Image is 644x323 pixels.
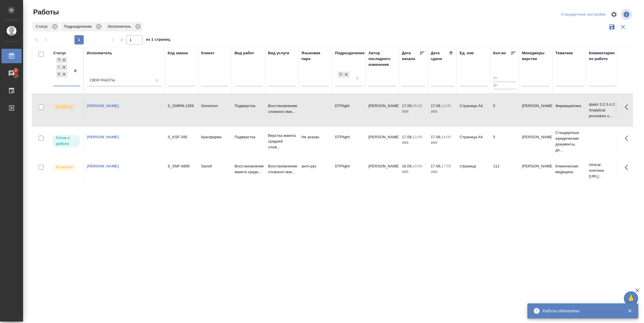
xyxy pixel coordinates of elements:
div: Подбор, Готов к работе, В работе [56,57,68,64]
td: DTPlight [332,100,366,120]
div: DTPlight [338,72,343,78]
p: 14:00 [441,104,451,108]
p: clinical-overview [URL].. [589,162,617,179]
td: DTPlight [332,160,366,181]
p: [PERSON_NAME] [522,163,550,169]
p: Sanofi [201,163,229,169]
div: Свои работы [90,78,115,83]
td: [PERSON_NAME] [366,131,399,152]
td: Страница А4 [457,131,490,152]
p: 17.09, [431,164,441,168]
p: 2025 [402,140,425,146]
div: S_GNRM-1359 [168,103,195,109]
p: [PERSON_NAME] [522,103,550,109]
div: Код заказа [168,50,188,56]
td: [PERSON_NAME] [366,100,399,120]
td: 5 [490,100,519,120]
div: Менеджеры верстки [522,50,550,62]
div: Автор последнего изменения [368,50,396,68]
p: Исполнитель [108,24,133,29]
div: Статус [53,50,66,56]
p: Восстановление макета средн... [235,163,262,175]
span: 2 [11,68,20,73]
div: Вид работ [235,50,254,56]
p: файл 3.2.S.4.2 Analytical procedure o... [589,102,617,119]
p: 17.09, [431,135,441,139]
div: Кол-во [493,50,506,56]
p: Готов к работе [56,135,76,147]
div: Дата начала [402,50,419,62]
p: Восстановление сложного мак... [268,103,296,115]
p: 17.09, [431,104,441,108]
div: Тематика [555,50,573,56]
div: S_KSF-395 [168,134,195,140]
button: Сохранить фильтры [606,21,617,32]
button: Сбросить фильтры [617,21,628,32]
td: Не указан [299,131,332,152]
a: 2 [1,66,22,81]
span: Посмотреть информацию [621,9,633,20]
div: Исполнитель выполняет работу [52,163,80,171]
p: 09:00 [413,104,422,108]
p: 2025 [431,169,454,175]
p: 16.09, [402,164,413,168]
span: Настроить таблицу [607,8,621,21]
div: Готов к работе [56,64,61,70]
p: Подверстка [235,134,262,140]
div: Клиент [201,50,214,56]
div: Ед. изм [460,50,474,56]
div: split button [560,10,607,19]
td: страница [457,160,490,181]
p: 17.09, [402,135,413,139]
p: Подразделение [64,24,94,29]
p: 2025 [402,169,425,175]
td: [PERSON_NAME] [366,160,399,181]
p: Фармацевтика [555,103,583,109]
div: В работе [56,71,61,77]
button: Здесь прячутся важные кнопки [621,131,635,145]
td: Страница А4 [457,100,490,120]
p: 2025 [402,109,425,115]
div: Дата сдачи [431,50,448,62]
button: Здесь прячутся важные кнопки [621,100,635,114]
div: Исполнитель [87,50,112,56]
input: От [493,75,516,82]
td: 5 [490,131,519,152]
p: Подверстка [235,103,262,109]
p: В работе [56,164,73,170]
p: Generium [201,103,229,109]
a: [PERSON_NAME] [87,104,119,108]
div: DTPlight [337,71,350,78]
div: Исполнитель [104,22,143,31]
p: Стандартные юридические документы, до... [555,130,583,153]
p: [PERSON_NAME] [522,134,550,140]
div: Исполнитель может приступить к работе [52,134,80,148]
span: Работы [32,8,59,17]
p: Статус [36,24,50,29]
div: Подразделение [335,50,365,56]
button: Здесь прячутся важные кнопки [621,160,635,174]
button: 🙏 [624,291,638,306]
button: Закрыть [624,308,636,313]
div: Подбор, Готов к работе, В работе [56,64,68,71]
p: 2025 [431,109,454,115]
td: англ-рус [299,160,332,181]
p: В работе [56,104,73,110]
a: [PERSON_NAME] [87,164,119,168]
p: 17.09, [402,104,413,108]
a: [PERSON_NAME] [87,135,119,139]
p: Восстановление сложного мак... [268,163,296,175]
p: 17:55 [441,164,451,168]
div: Вид услуги [268,50,289,56]
td: 112 [490,160,519,181]
div: Подбор [56,57,61,63]
p: Красфарма [201,134,229,140]
span: 🙏 [626,292,636,305]
p: 13:00 [413,135,422,139]
div: Комментарии по работе [589,50,617,62]
span: из 1 страниц [146,36,170,44]
p: 2025 [431,140,454,146]
div: Статус [32,22,59,31]
input: До [493,82,516,89]
div: Подразделение [61,22,103,31]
